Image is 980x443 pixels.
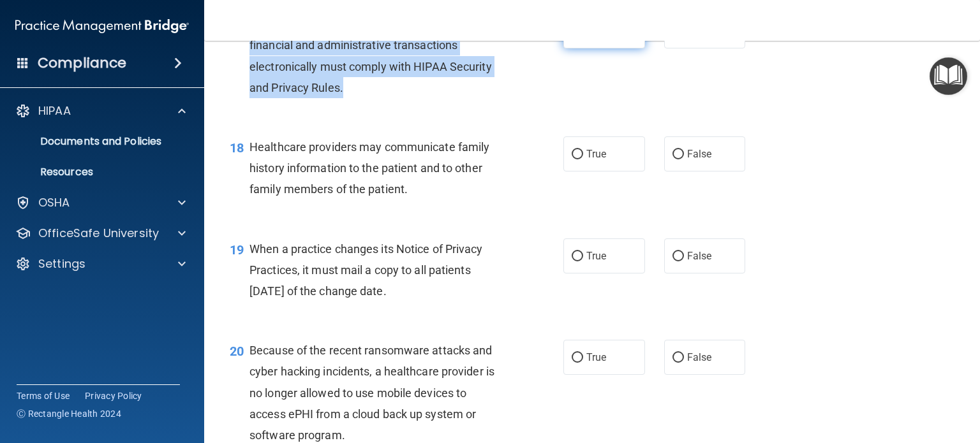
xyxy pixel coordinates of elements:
[38,54,126,72] h4: Compliance
[17,389,70,402] a: Terms of Use
[572,252,583,261] input: True
[15,226,186,241] a: OfficeSafe University
[38,195,70,210] p: OSHA
[15,256,186,272] a: Settings
[672,150,684,159] input: False
[930,57,967,95] button: Open Resource Center
[249,140,489,196] span: Healthcare providers may communicate family history information to the patient and to other famil...
[230,344,244,359] span: 20
[249,242,483,298] span: When a practice changes its Notice of Privacy Practices, it must mail a copy to all patients [DAT...
[15,195,186,210] a: OSHA
[8,166,182,178] p: Resources
[15,13,189,39] img: PMB logo
[230,140,244,156] span: 18
[572,150,583,159] input: True
[672,252,684,261] input: False
[249,17,492,94] span: Health care providers who conduct certain financial and administrative transactions electronicall...
[249,344,494,442] span: Because of the recent ransomware attacks and cyber hacking incidents, a healthcare provider is no...
[8,135,182,148] p: Documents and Policies
[687,351,712,363] span: False
[38,103,71,119] p: HIPAA
[586,250,606,262] span: True
[85,389,142,402] a: Privacy Policy
[586,148,606,160] span: True
[572,353,583,363] input: True
[38,256,85,272] p: Settings
[17,407,121,420] span: Ⓒ Rectangle Health 2024
[687,148,712,160] span: False
[586,351,606,363] span: True
[687,250,712,262] span: False
[15,103,186,119] a: HIPAA
[38,226,159,241] p: OfficeSafe University
[672,353,684,363] input: False
[230,242,244,258] span: 19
